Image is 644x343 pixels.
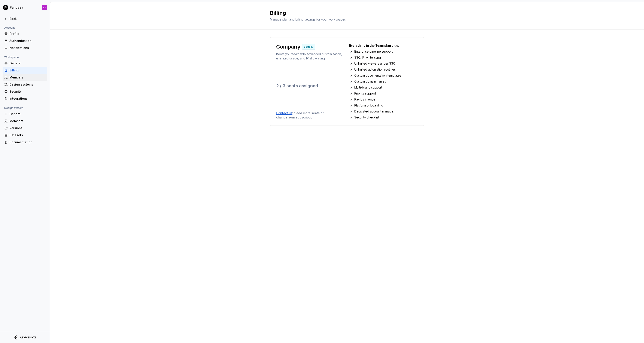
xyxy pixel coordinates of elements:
[43,6,46,9] div: SA
[3,60,47,67] a: General
[9,89,45,94] div: Security
[3,118,47,124] a: Members
[9,96,45,101] div: Integrations
[3,44,47,51] a: Notifications
[3,139,47,146] a: Documentation
[14,335,36,340] svg: Supernova Logo
[354,67,396,72] p: Unlimited automation routines
[276,83,345,89] p: 2 / 3 seats assigned
[9,133,45,137] div: Datasets
[354,73,401,78] p: Custom documentation templates
[9,32,45,36] div: Profile
[354,91,376,96] p: Priority support
[349,43,418,48] p: Everything in the Team plan plus:
[3,15,47,22] a: Back
[1,3,49,12] button: PangaeaSA
[3,25,16,30] div: Account
[9,140,45,144] div: Documentation
[9,75,45,80] div: Members
[354,79,386,84] p: Custom domain names
[9,82,45,87] div: Design systems
[3,88,47,95] a: Security
[354,109,395,114] p: Dedicated account manager
[354,55,381,60] p: SSO, IP whitelisting
[354,115,379,120] p: Security checklist
[270,18,346,21] span: Manage plan and billing settings for your workspaces
[3,30,47,37] a: Profile
[3,55,21,60] div: Workspace
[10,5,23,10] div: Pangaea
[3,74,47,81] a: Members
[3,111,47,117] a: General
[9,68,45,72] div: Billing
[3,125,47,132] a: Versions
[3,81,47,88] a: Design systems
[9,112,45,116] div: General
[9,39,45,43] div: Authentication
[3,132,47,139] a: Datasets
[354,61,395,66] p: Unlimited viewers under SSO
[3,37,47,44] a: Authentication
[3,5,8,10] img: 446cae62-3891-4412-afa7-321a93fc498b.png
[302,44,315,50] div: Legacy
[354,97,375,102] p: Pay by invoice
[9,119,45,123] div: Members
[354,103,383,108] p: Platform onboarding
[354,85,382,90] p: Multi-brand support
[276,52,345,61] p: Boost your team with advanced customization, unlimited usage, and IP allowlisting.
[3,67,47,74] a: Billing
[276,43,300,50] p: Company
[354,49,393,54] p: Enterprise pipeline support
[3,105,25,111] div: Design system
[9,61,45,65] div: General
[276,111,292,115] a: Contact us
[9,17,45,21] div: Back
[9,46,45,50] div: Notifications
[9,126,45,130] div: Versions
[276,111,334,120] p: to add more seats or change your subscription.
[3,95,47,102] a: Integrations
[270,10,419,16] h2: Billing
